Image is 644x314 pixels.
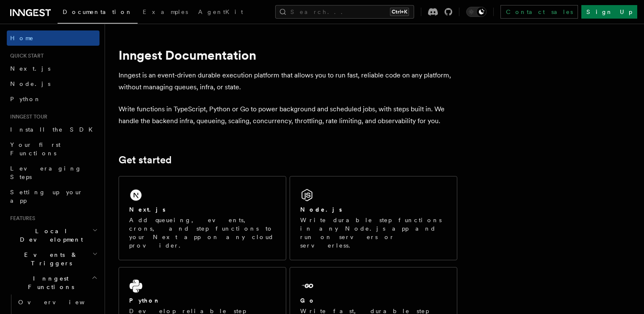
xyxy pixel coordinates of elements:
[7,271,100,295] button: Inngest Functions
[7,122,100,137] a: Install the SDK
[119,103,457,127] p: Write functions in TypeScript, Python or Go to power background and scheduled jobs, with steps bu...
[10,165,82,180] span: Leveraging Steps
[138,3,193,23] a: Examples
[7,185,100,208] a: Setting up your app
[129,296,160,305] h2: Python
[119,176,286,260] a: Next.jsAdd queueing, events, crons, and step functions to your Next app on any cloud provider.
[7,61,100,76] a: Next.js
[119,69,457,93] p: Inngest is an event-driven durable execution platform that allows you to run fast, reliable code ...
[193,3,248,23] a: AgentKit
[198,8,243,15] span: AgentKit
[129,216,276,250] p: Add queueing, events, crons, and step functions to your Next app on any cloud provider.
[7,215,35,222] span: Features
[58,3,138,24] a: Documentation
[7,274,91,291] span: Inngest Functions
[300,205,342,214] h2: Node.js
[18,299,105,306] span: Overview
[7,247,100,271] button: Events & Triggers
[466,7,486,17] button: Toggle dark mode
[10,141,61,157] span: Your first Functions
[119,154,171,166] a: Get started
[10,96,41,102] span: Python
[63,8,133,15] span: Documentation
[7,227,92,244] span: Local Development
[10,189,83,204] span: Setting up your app
[7,113,47,120] span: Inngest tour
[119,47,457,63] h1: Inngest Documentation
[581,5,637,19] a: Sign Up
[15,295,100,310] a: Overview
[129,205,166,214] h2: Next.js
[275,5,414,19] button: Search...Ctrl+K
[7,223,100,247] button: Local Development
[10,34,34,42] span: Home
[500,5,578,19] a: Contact sales
[290,176,457,260] a: Node.jsWrite durable step functions in any Node.js app and run on servers or serverless.
[300,296,315,305] h2: Go
[7,52,44,59] span: Quick start
[10,65,50,72] span: Next.js
[7,91,100,107] a: Python
[7,76,100,91] a: Node.js
[143,8,188,15] span: Examples
[10,126,98,133] span: Install the SDK
[7,30,100,46] a: Home
[390,8,409,16] kbd: Ctrl+K
[10,80,50,87] span: Node.js
[300,216,447,250] p: Write durable step functions in any Node.js app and run on servers or serverless.
[7,137,100,161] a: Your first Functions
[7,161,100,185] a: Leveraging Steps
[7,251,92,267] span: Events & Triggers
